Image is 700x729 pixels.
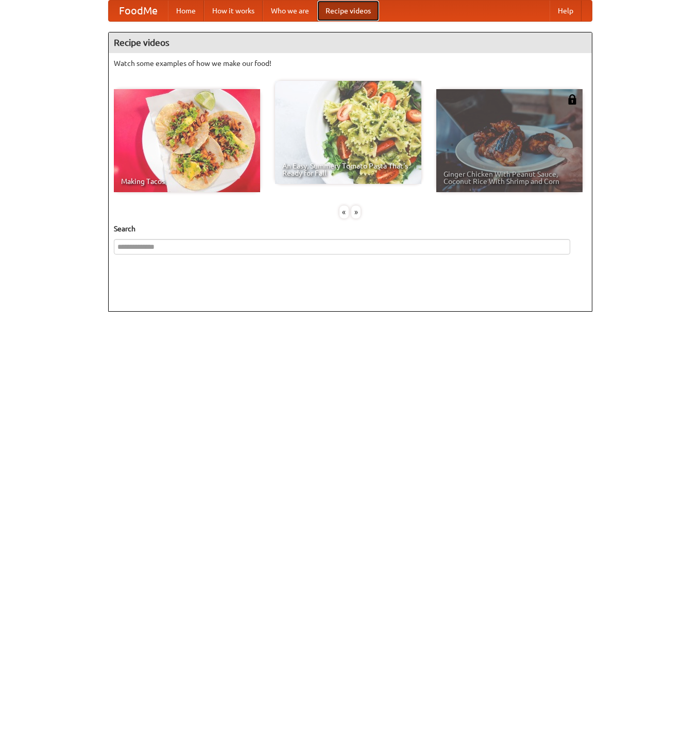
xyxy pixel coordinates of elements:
a: Recipe videos [317,1,379,21]
a: An Easy, Summery Tomato Pasta That's Ready for Fall [275,81,421,184]
a: Home [168,1,204,21]
div: » [351,206,361,218]
a: FoodMe [109,1,168,21]
a: How it works [204,1,263,21]
a: Who we are [263,1,317,21]
p: Watch some examples of how we make our food! [114,58,587,69]
span: Making Tacos [121,178,253,185]
div: « [339,206,349,218]
h4: Recipe videos [109,32,592,53]
span: An Easy, Summery Tomato Pasta That's Ready for Fall [282,162,414,177]
img: 483408.png [567,94,577,105]
h5: Search [114,224,587,234]
a: Making Tacos [114,89,260,192]
a: Help [550,1,582,21]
